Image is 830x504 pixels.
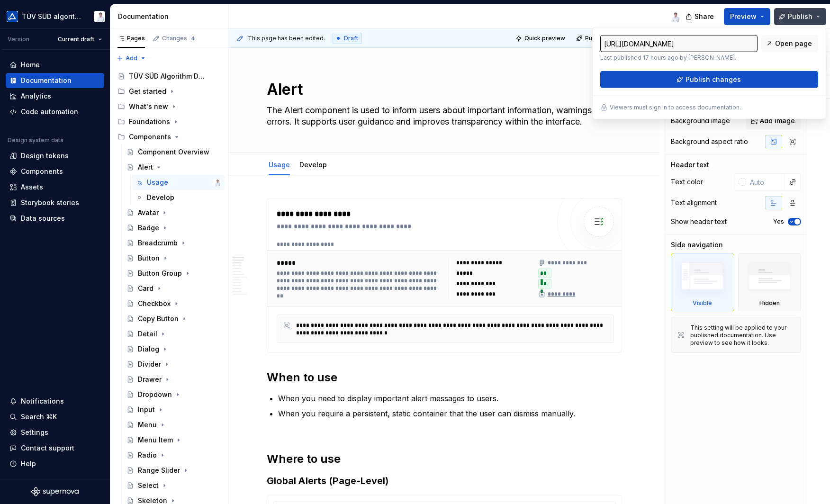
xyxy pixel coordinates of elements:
p: Viewers must sign in to access documentation. [610,104,741,111]
div: Design system data [8,136,63,144]
span: Quick preview [524,35,565,42]
div: Components [129,132,171,142]
a: Alert [123,160,225,175]
a: Badge [123,220,225,235]
div: Components [21,167,63,176]
a: Develop [132,190,225,205]
div: Alert [138,162,153,172]
button: Add image [746,112,801,129]
a: Analytics [6,89,104,104]
div: This setting will be applied to your published documentation. Use preview to see how it looks. [690,324,795,347]
button: Notifications [6,394,104,409]
img: Christian Heydt [213,179,221,186]
div: Design tokens [21,151,69,161]
div: Select [138,481,159,490]
div: Help [21,459,36,468]
a: Range Slider [123,463,225,478]
div: Dropdown [138,390,172,399]
a: Divider [123,357,225,372]
button: Publish changes [600,71,818,88]
div: Card [138,284,153,293]
button: Quick preview [513,32,569,45]
div: Documentation [21,76,72,85]
div: Assets [21,182,43,192]
div: Get started [114,84,225,99]
span: Add [126,54,137,62]
div: Detail [138,329,157,339]
div: Develop [147,193,174,202]
div: Version [8,36,29,43]
div: Header text [671,160,709,170]
strong: Global Alerts (Page-Level) [267,475,388,486]
span: Share [695,12,714,21]
span: 4 [189,35,197,42]
img: Christian Heydt [669,11,680,22]
span: Current draft [58,36,94,43]
button: TÜV SÜD algorithmChristian Heydt [2,6,108,27]
a: Copy Button [123,311,225,326]
button: Search ⌘K [6,409,104,424]
a: Component Overview [123,144,225,160]
div: Badge [138,223,159,233]
a: Documentation [6,73,104,88]
div: Develop [296,154,331,174]
button: Current draft [54,33,106,46]
a: TÜV SÜD Algorithm Design System - seamless solutions, unified experiences. [114,69,225,84]
a: Button [123,251,225,266]
a: Menu [123,417,225,432]
a: Settings [6,425,104,440]
div: Text alignment [671,198,717,207]
div: Button [138,253,160,263]
div: Hidden [738,253,802,311]
div: Copy Button [138,314,179,324]
div: Pages [117,35,145,42]
svg: Supernova Logo [31,487,79,496]
div: Analytics [21,91,51,101]
div: Data sources [21,214,65,223]
a: Components [6,164,104,179]
div: Menu Item [138,435,173,445]
a: Avatar [123,205,225,220]
div: Usage [147,178,168,187]
button: Share [681,8,720,25]
div: Text color [671,177,703,187]
div: Code automation [21,107,78,117]
a: Drawer [123,372,225,387]
div: Changes [162,35,197,42]
div: Background image [671,116,730,126]
span: Publish changes [585,35,631,42]
a: Menu Item [123,432,225,448]
span: Draft [344,35,358,42]
span: This page has been edited. [248,35,325,42]
div: Visible [671,253,734,311]
div: Visible [693,299,712,307]
input: Auto [746,173,785,190]
a: Detail [123,326,225,342]
a: Radio [123,448,225,463]
div: Get started [129,87,166,96]
button: Publish [774,8,826,25]
div: Notifications [21,396,64,406]
strong: Where to use [267,452,341,466]
textarea: The Alert component is used to inform users about important information, warnings, or errors. It ... [265,103,620,129]
div: Usage [265,154,294,174]
a: Data sources [6,211,104,226]
div: Breadcrumb [138,238,178,248]
div: Input [138,405,155,414]
a: Dropdown [123,387,225,402]
div: Foundations [129,117,170,126]
a: Checkbox [123,296,225,311]
div: Radio [138,450,157,460]
div: Foundations [114,114,225,129]
a: Select [123,478,225,493]
button: Publish changes [573,32,635,45]
button: Help [6,456,104,471]
div: Storybook stories [21,198,79,207]
div: Drawer [138,375,162,384]
a: Button Group [123,266,225,281]
a: Develop [299,161,327,169]
span: Publish [788,12,812,21]
img: Christian Heydt [94,11,105,22]
button: Preview [724,8,770,25]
